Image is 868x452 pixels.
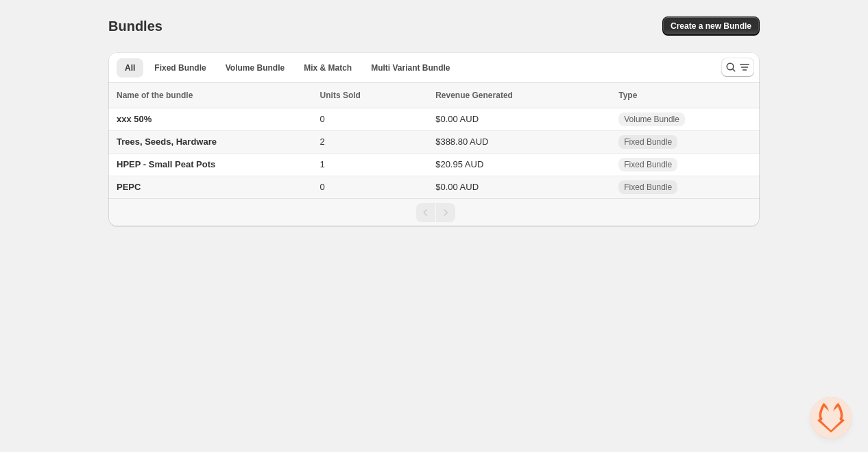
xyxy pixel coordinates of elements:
[117,114,152,124] span: xxx 50%
[618,88,751,102] div: Type
[671,21,751,32] span: Create a new Bundle
[320,159,325,169] span: 1
[435,159,483,169] span: $20.95 AUD
[226,62,285,73] span: Volume Bundle
[117,182,141,192] span: PEPC
[721,58,754,77] button: Search and filter results
[435,88,513,102] span: Revenue Generated
[320,88,361,102] span: Units Sold
[117,136,217,147] span: Trees, Seeds, Hardware
[662,16,760,36] button: Create a new Bundle
[304,62,352,73] span: Mix & Match
[320,136,325,147] span: 2
[108,198,760,226] nav: Pagination
[810,397,852,438] div: Open chat
[125,62,135,73] span: All
[117,88,312,102] div: Name of the bundle
[624,182,672,193] span: Fixed Bundle
[371,62,450,73] span: Multi Variant Bundle
[435,114,479,124] span: $0.00 AUD
[320,114,325,124] span: 0
[435,136,488,147] span: $388.80 AUD
[320,182,325,192] span: 0
[624,159,672,170] span: Fixed Bundle
[435,182,479,192] span: $0.00 AUD
[624,136,672,147] span: Fixed Bundle
[108,18,162,34] h1: Bundles
[320,88,374,102] button: Units Sold
[435,88,527,102] button: Revenue Generated
[624,114,679,125] span: Volume Bundle
[154,62,206,73] span: Fixed Bundle
[117,159,215,169] span: HPEP - Small Peat Pots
